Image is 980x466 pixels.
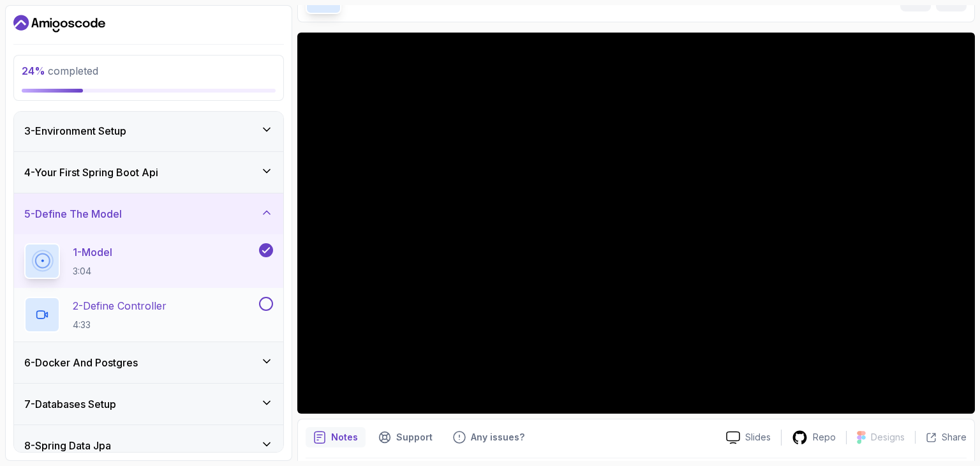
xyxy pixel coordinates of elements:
[24,438,111,453] h3: 8 - Spring Data Jpa
[24,243,273,279] button: 1-Model3:04
[22,64,45,77] span: 24 %
[297,33,975,414] iframe: 1 - Model
[14,425,283,466] button: 8-Spring Data Jpa
[73,265,112,278] p: 3:04
[14,152,283,193] button: 4-Your First Spring Boot Api
[14,342,283,383] button: 6-Docker And Postgres
[24,355,138,370] h3: 6 - Docker And Postgres
[24,123,126,139] h3: 3 - Environment Setup
[13,13,105,34] a: Dashboard
[73,319,167,331] p: 4:33
[24,297,273,333] button: 2-Define Controller4:33
[942,431,967,444] p: Share
[24,165,158,180] h3: 4 - Your First Spring Boot Api
[445,427,532,447] button: Feedback button
[73,298,167,313] p: 2 - Define Controller
[471,431,524,444] p: Any issues?
[14,110,283,151] button: 3-Environment Setup
[813,431,836,444] p: Repo
[915,431,967,444] button: Share
[24,206,122,222] h3: 5 - Define The Model
[396,431,433,444] p: Support
[782,430,846,446] a: Repo
[14,384,283,425] button: 7-Databases Setup
[745,431,771,444] p: Slides
[371,427,440,447] button: Support button
[14,193,283,234] button: 5-Define The Model
[73,244,112,260] p: 1 - Model
[716,431,781,444] a: Slides
[22,64,98,77] span: completed
[871,431,905,444] p: Designs
[331,431,358,444] p: Notes
[24,396,116,412] h3: 7 - Databases Setup
[306,427,366,447] button: notes button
